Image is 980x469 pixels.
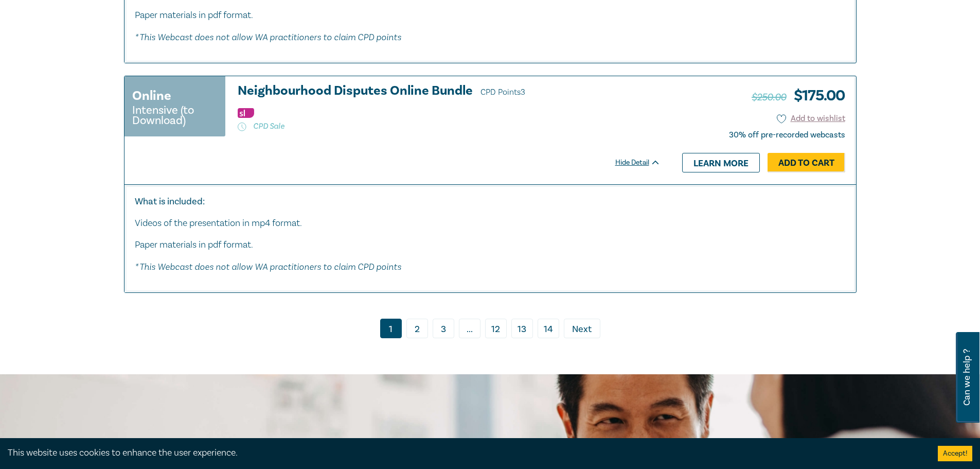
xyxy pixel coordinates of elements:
[132,105,218,126] small: Intensive (to Download)
[238,84,661,99] h3: Neighbourhood Disputes Online Bundle
[459,319,480,338] span: ...
[615,158,672,168] div: Hide Detail
[511,319,533,338] a: 13
[433,319,454,338] a: 3
[135,9,846,22] p: Paper materials in pdf format.
[538,319,559,338] a: 14
[238,108,254,118] img: Substantive Law
[132,86,171,105] h3: Online
[752,91,786,104] span: $250.00
[752,84,845,108] h3: $ 175.00
[777,113,845,125] button: Add to wishlist
[480,87,525,97] span: CPD Points 3
[135,261,401,272] em: * This Webcast does not allow WA practitioners to claim CPD points
[768,153,845,172] a: Add to Cart
[8,446,922,460] div: This website uses cookies to enhance the user experience.
[962,338,972,416] span: Can we help ?
[135,31,401,42] em: * This Webcast does not allow WA practitioners to claim CPD points
[238,84,661,99] a: Neighbourhood Disputes Online Bundle CPD Points3
[135,217,846,230] p: Videos of the presentation in mp4 format.
[729,130,845,140] div: 30% off pre-recorded webcasts
[135,238,846,252] p: Paper materials in pdf format.
[135,196,205,207] strong: What is included:
[406,319,428,338] a: 2
[485,319,507,338] a: 12
[380,319,402,338] a: 1
[564,319,600,338] a: Next
[938,446,972,461] button: Accept cookies
[682,153,760,172] a: Learn more
[572,323,592,336] span: Next
[238,121,661,131] p: CPD Sale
